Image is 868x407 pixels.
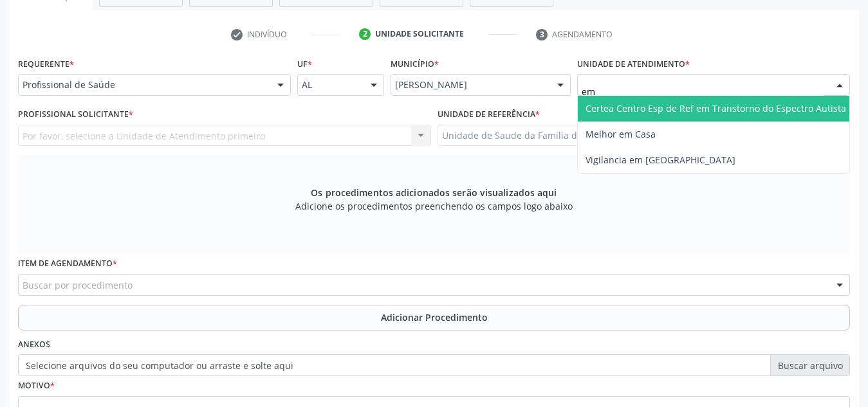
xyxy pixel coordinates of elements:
span: Profissional de Saúde [23,78,264,91]
span: Os procedimentos adicionados serão visualizados aqui [311,186,557,199]
span: Vigilancia em [GEOGRAPHIC_DATA] [586,154,735,166]
span: Buscar por procedimento [23,278,133,292]
span: [PERSON_NAME] [395,78,544,91]
div: Unidade solicitante [375,28,464,40]
label: Requerente [18,54,74,74]
span: AL [302,78,358,91]
span: Adicione os procedimentos preenchendo os campos logo abaixo [295,199,573,213]
label: Unidade de referência [438,105,540,125]
label: Motivo [18,376,55,396]
label: UF [297,54,312,74]
span: Melhor em Casa [586,128,656,140]
div: 2 [359,28,371,40]
label: Anexos [18,335,50,355]
input: Unidade de atendimento [582,78,824,104]
label: Município [391,54,439,74]
label: Item de agendamento [18,254,117,274]
label: Profissional Solicitante [18,105,133,125]
span: Certea Centro Esp de Ref em Transtorno do Espectro Autista [586,102,846,114]
span: Adicionar Procedimento [381,311,488,324]
button: Adicionar Procedimento [18,305,850,330]
label: Unidade de atendimento [577,54,690,74]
